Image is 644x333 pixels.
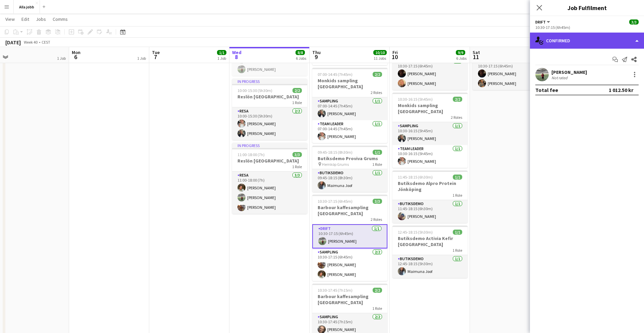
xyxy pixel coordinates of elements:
div: 10:30-17:15 (6h45m) [535,25,639,30]
app-card-role: Sampling1/110:30-16:15 (5h45m)[PERSON_NAME] [392,122,468,145]
span: View [5,16,15,22]
span: Hemköp Grums [322,162,349,167]
span: Mon [72,49,80,55]
app-job-card: 10:30-16:15 (5h45m)2/2Monkids sampling [GEOGRAPHIC_DATA]2 RolesSampling1/110:30-16:15 (5h45m)[PER... [392,93,468,168]
h3: Butiksdemo Alpro Protein Jönköping [392,180,468,192]
span: 3/3 [373,199,382,204]
span: 1/1 [373,150,382,155]
span: Comms [53,16,68,22]
span: 1 Role [452,193,462,198]
h3: Butiksdemo Activia Kefir [GEOGRAPHIC_DATA] [392,235,468,247]
h3: Butiksdemo Proviva Grums [312,155,387,161]
a: Jobs [33,15,49,23]
div: [DATE] [5,39,21,46]
app-job-card: 10:30-17:15 (6h45m)3/3Barbour kaffesampling [GEOGRAPHIC_DATA]2 RolesDrift1/110:30-17:15 (6h45m)[P... [312,195,387,281]
app-card-role: Team Leader1/107:00-14:45 (7h45m)[PERSON_NAME] [312,120,387,143]
span: 8 [231,53,241,61]
span: 2 Roles [371,217,382,222]
span: 8/8 [296,50,305,55]
a: Edit [19,15,32,23]
span: 10:30-17:15 (6h45m) [318,199,353,204]
span: Wed [232,49,241,55]
span: 10 [391,53,398,61]
app-card-role: Butiksdemo1/109:45-18:15 (8h30m)Maimuna Joof [312,169,387,192]
app-card-role: Resa3/311:00-18:00 (7h)[PERSON_NAME][PERSON_NAME][PERSON_NAME] [232,172,307,214]
span: Week 40 [22,40,39,45]
app-card-role: Sampling2/210:30-17:15 (6h45m)[PERSON_NAME][PERSON_NAME] [392,57,468,90]
span: 2/2 [373,72,382,77]
span: 09:45-18:15 (8h30m) [318,150,353,155]
div: CEST [42,40,50,45]
span: 07:00-14:45 (7h45m) [318,72,353,77]
span: Sat [473,49,480,55]
app-card-role: Butiksdemo1/112:45-18:15 (5h30m)Maimuna Joof [392,255,468,278]
div: In progress [232,143,307,148]
h3: Monkids sampling [GEOGRAPHIC_DATA] [392,102,468,114]
span: 11 [472,53,480,61]
span: 10:30-16:15 (5h45m) [398,97,433,102]
span: 10/10 [373,50,387,55]
span: 11:45-18:15 (6h30m) [398,175,433,180]
span: 1 Role [292,164,302,169]
div: Total fee [535,87,558,93]
app-card-role: Sampling1/107:00-14:45 (7h45m)[PERSON_NAME] [312,97,387,120]
a: Comms [50,15,70,23]
span: 12:45-18:15 (5h30m) [398,230,433,235]
span: 2 Roles [451,115,462,120]
span: Thu [312,49,321,55]
h3: Monkids sampling [GEOGRAPHIC_DATA] [312,78,387,90]
span: Fri [392,49,398,55]
app-job-card: In progress11:00-18:00 (7h)3/3Reslön [GEOGRAPHIC_DATA]1 RoleResa3/311:00-18:00 (7h)[PERSON_NAME][... [232,143,307,214]
span: Drift [535,19,546,25]
span: 1 Role [452,248,462,253]
div: 07:00-14:45 (7h45m)2/2Monkids sampling [GEOGRAPHIC_DATA]2 RolesSampling1/107:00-14:45 (7h45m)[PER... [312,68,387,143]
span: Tue [152,49,160,55]
div: In progress [232,79,307,84]
app-card-role: Sampling2/210:30-17:15 (6h45m)[PERSON_NAME][PERSON_NAME] [312,248,387,281]
h3: Reslön [GEOGRAPHIC_DATA] [232,94,307,100]
span: 10:30-17:45 (7h15m) [318,288,353,293]
div: Not rated [551,75,569,80]
span: 1/1 [453,230,462,235]
span: 1/1 [453,175,462,180]
span: 9 [311,53,321,61]
span: 2/2 [373,288,382,293]
h3: Job Fulfilment [530,3,644,12]
div: [PERSON_NAME] [551,69,587,75]
button: Alla jobb [14,0,40,13]
h3: Reslön [GEOGRAPHIC_DATA] [232,158,307,164]
div: 11 Jobs [374,56,386,61]
div: 1 012.50 kr [609,87,633,93]
span: 2/2 [453,97,462,102]
app-job-card: 11:45-18:15 (6h30m)1/1Butiksdemo Alpro Protein Jönköping1 RoleButiksdemo1/111:45-18:15 (6h30m)[PE... [392,171,468,223]
h3: Barbour kaffesampling [GEOGRAPHIC_DATA] [312,293,387,305]
app-job-card: In progress10:00-15:30 (5h30m)2/2Reslön [GEOGRAPHIC_DATA]1 RoleResa2/210:00-15:30 (5h30m)[PERSON_... [232,79,307,140]
span: 11:00-18:00 (7h) [237,152,265,157]
span: 10:00-15:30 (5h30m) [237,88,272,93]
app-card-role: Team Leader1/110:30-16:15 (5h45m)[PERSON_NAME] [392,145,468,168]
span: 1/1 [217,50,226,55]
app-card-role: Sampling2/210:30-17:15 (6h45m)[PERSON_NAME][PERSON_NAME] [473,57,548,90]
span: 1 Role [372,162,382,167]
span: Jobs [36,16,46,22]
div: 1 Job [137,56,146,61]
span: 1 Role [292,100,302,105]
span: 3/3 [292,152,302,157]
span: 6 [71,53,80,61]
app-card-role: Drift1/110:30-17:15 (6h45m)[PERSON_NAME] [312,224,387,248]
button: Drift [535,19,551,25]
div: 6 Jobs [456,56,467,61]
app-card-role: Resa2/210:00-15:30 (5h30m)[PERSON_NAME][PERSON_NAME] [232,107,307,140]
app-job-card: 12:45-18:15 (5h30m)1/1Butiksdemo Activia Kefir [GEOGRAPHIC_DATA]1 RoleButiksdemo1/112:45-18:15 (5... [392,226,468,278]
div: 1 Job [217,56,226,61]
span: 3/3 [629,19,639,25]
span: Edit [21,16,29,22]
app-job-card: 09:45-18:15 (8h30m)1/1Butiksdemo Proviva Grums Hemköp Grums1 RoleButiksdemo1/109:45-18:15 (8h30m)... [312,146,387,192]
